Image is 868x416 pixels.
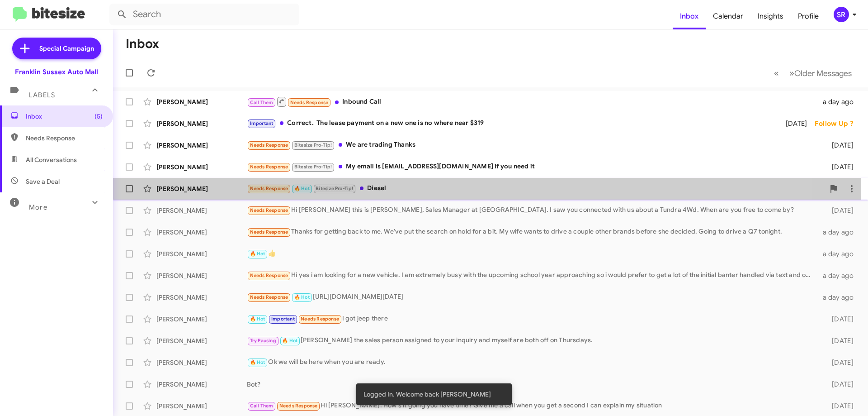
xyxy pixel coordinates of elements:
[15,67,98,77] div: Franklin Sussex Auto Mall
[250,100,274,105] span: Call Them
[817,249,861,258] div: a day ago
[817,206,861,215] div: [DATE]
[247,140,817,150] div: We are trading Thanks
[156,380,247,389] div: [PERSON_NAME]
[789,67,794,79] span: »
[156,315,247,324] div: [PERSON_NAME]
[250,316,265,322] span: 🔥 Hot
[156,358,247,367] div: [PERSON_NAME]
[250,359,265,365] span: 🔥 Hot
[817,141,861,150] div: [DATE]
[301,316,339,322] span: Needs Response
[156,119,247,128] div: [PERSON_NAME]
[294,294,310,300] span: 🔥 Hot
[29,203,47,211] span: More
[250,294,288,300] span: Needs Response
[250,338,276,344] span: Try Pausing
[279,403,318,409] span: Needs Response
[769,64,784,82] button: Previous
[817,97,861,106] div: a day ago
[12,38,101,59] a: Special Campaign
[109,4,299,25] input: Search
[247,292,817,302] div: [URL][DOMAIN_NAME][DATE]
[247,227,817,237] div: Thanks for getting back to me. We've put the search on hold for a bit. My wife wants to drive a c...
[794,68,852,78] span: Older Messages
[250,120,274,126] span: Important
[817,402,861,411] div: [DATE]
[817,336,861,345] div: [DATE]
[156,293,247,302] div: [PERSON_NAME]
[156,249,247,258] div: [PERSON_NAME]
[784,64,857,82] button: Next
[316,186,353,191] span: Bitesize Pro-Tip!
[250,186,288,191] span: Needs Response
[817,271,861,280] div: a day ago
[817,380,861,389] div: [DATE]
[247,270,817,281] div: Hi yes i am looking for a new vehicle. I am extremely busy with the upcoming school year approach...
[39,44,94,53] span: Special Campaign
[156,228,247,237] div: [PERSON_NAME]
[294,186,310,191] span: 🔥 Hot
[156,206,247,215] div: [PERSON_NAME]
[156,141,247,150] div: [PERSON_NAME]
[817,228,861,237] div: a day ago
[247,401,817,411] div: Hi [PERSON_NAME]. How's it going you have time? Give me a call when you get a second I can explai...
[247,96,817,107] div: Inbound Call
[774,67,779,79] span: «
[247,335,817,346] div: [PERSON_NAME] the sales person assigned to your inquiry and myself are both off on Thursdays.
[815,119,861,128] div: Follow Up ?
[29,91,55,99] span: Labels
[26,177,60,186] span: Save a Deal
[673,3,706,29] a: Inbox
[363,390,491,399] span: Logged In. Welcome back [PERSON_NAME]
[156,336,247,345] div: [PERSON_NAME]
[247,314,817,324] div: I got jeep there
[826,7,858,22] button: SR
[156,184,247,193] div: [PERSON_NAME]
[282,338,297,344] span: 🔥 Hot
[769,64,857,82] nav: Page navigation example
[250,164,288,170] span: Needs Response
[247,357,817,368] div: Ok we will be here when you are ready.
[250,251,265,257] span: 🔥 Hot
[294,142,332,148] span: Bitesize Pro-Tip!
[774,119,815,128] div: [DATE]
[817,315,861,324] div: [DATE]
[250,403,274,409] span: Call Them
[247,118,774,129] div: Correct. The lease payment on a new one is no where near $319
[817,293,861,302] div: a day ago
[250,229,288,235] span: Needs Response
[26,155,77,164] span: All Conversations
[26,112,103,121] span: Inbox
[706,3,750,29] a: Calendar
[817,358,861,367] div: [DATE]
[247,249,817,259] div: 👍
[156,402,247,411] div: [PERSON_NAME]
[156,163,247,172] div: [PERSON_NAME]
[294,164,332,170] span: Bitesize Pro-Tip!
[250,273,288,278] span: Needs Response
[290,100,329,105] span: Needs Response
[834,7,849,22] div: SR
[247,380,817,389] div: Bot?
[247,183,825,194] div: Diesel
[26,134,103,143] span: Needs Response
[247,205,817,215] div: Hi [PERSON_NAME] this is [PERSON_NAME], Sales Manager at [GEOGRAPHIC_DATA]. I saw you connected w...
[271,316,295,322] span: Important
[250,207,288,213] span: Needs Response
[156,271,247,280] div: [PERSON_NAME]
[250,142,288,148] span: Needs Response
[94,112,103,121] span: (5)
[750,3,791,29] a: Insights
[247,162,817,172] div: My email is [EMAIL_ADDRESS][DOMAIN_NAME] if you need it
[126,37,159,51] h1: Inbox
[817,163,861,172] div: [DATE]
[791,3,826,29] a: Profile
[156,97,247,106] div: [PERSON_NAME]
